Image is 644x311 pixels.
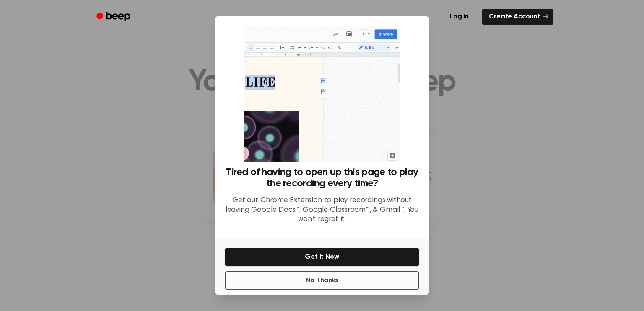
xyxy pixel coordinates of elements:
[225,248,419,266] button: Get It Now
[225,167,419,189] h3: Tired of having to open up this page to play the recording every time?
[482,9,553,25] a: Create Account
[244,26,400,162] img: Beep extension in action
[441,7,477,26] a: Log in
[91,9,138,25] a: Beep
[225,271,419,290] button: No Thanks
[225,196,419,224] p: Get our Chrome Extension to play recordings without leaving Google Docs™, Google Classroom™, & Gm...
